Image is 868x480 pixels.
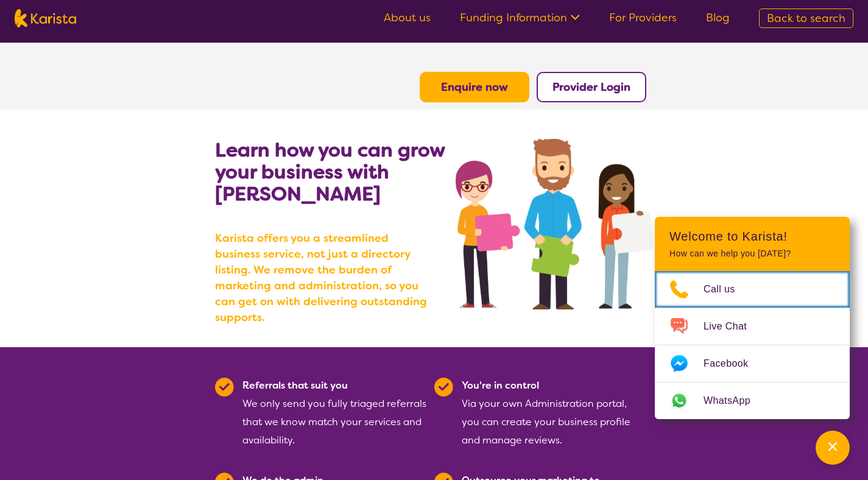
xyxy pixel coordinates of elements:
[420,72,529,102] button: Enquire now
[704,317,761,336] span: Live Chat
[384,10,431,25] a: About us
[655,383,850,419] a: Web link opens in a new tab.
[215,230,434,325] b: Karista offers you a streamlined business service, not just a directory listing. We remove the bu...
[460,10,580,25] a: Funding Information
[706,10,730,25] a: Blog
[462,376,646,450] div: Via your own Administration portal, you can create your business profile and manage reviews.
[434,378,453,397] img: Tick
[215,378,234,397] img: Tick
[15,9,76,27] img: Karista logo
[441,80,508,94] a: Enquire now
[704,392,765,410] span: WhatsApp
[552,80,630,94] a: Provider Login
[669,229,835,244] h2: Welcome to Karista!
[242,379,348,392] b: Referrals that suit you
[759,9,853,28] a: Back to search
[537,72,646,102] button: Provider Login
[655,217,850,419] div: Channel Menu
[609,10,677,25] a: For Providers
[242,376,427,450] div: We only send you fully triaged referrals that we know match your services and availability.
[669,249,835,259] p: How can we help you [DATE]?
[767,11,845,26] span: Back to search
[704,280,750,298] span: Call us
[816,431,850,465] button: Channel Menu
[456,139,653,309] img: grow your business with Karista
[704,355,763,373] span: Facebook
[462,379,539,392] b: You're in control
[655,271,850,419] ul: Choose channel
[215,137,445,206] b: Learn how you can grow your business with [PERSON_NAME]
